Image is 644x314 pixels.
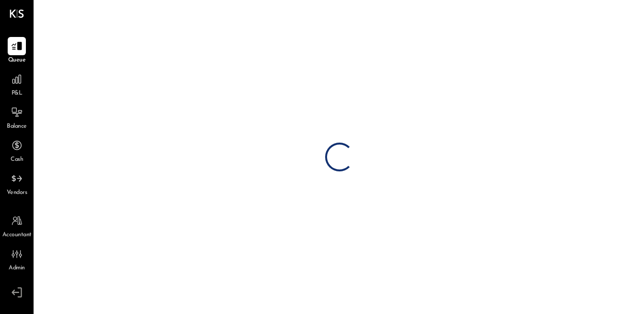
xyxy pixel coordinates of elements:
[0,245,33,273] a: Admin
[12,89,23,98] span: P&L
[0,212,33,240] a: Accountant
[0,70,33,98] a: P&L
[8,56,26,65] span: Queue
[2,231,32,240] span: Accountant
[7,122,27,131] span: Balance
[0,169,33,197] a: Vendors
[0,103,33,131] a: Balance
[9,264,25,273] span: Admin
[0,37,33,65] a: Queue
[7,189,27,197] span: Vendors
[11,156,23,164] span: Cash
[0,136,33,164] a: Cash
